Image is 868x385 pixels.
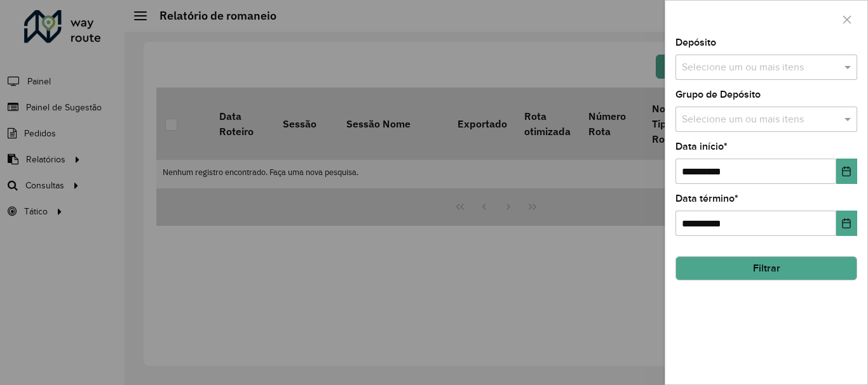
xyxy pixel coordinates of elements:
label: Data término [675,191,738,206]
label: Depósito [675,35,716,50]
button: Choose Date [836,211,857,236]
label: Data início [675,139,728,154]
button: Filtrar [675,256,857,280]
label: Grupo de Depósito [675,87,761,102]
button: Choose Date [836,159,857,184]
